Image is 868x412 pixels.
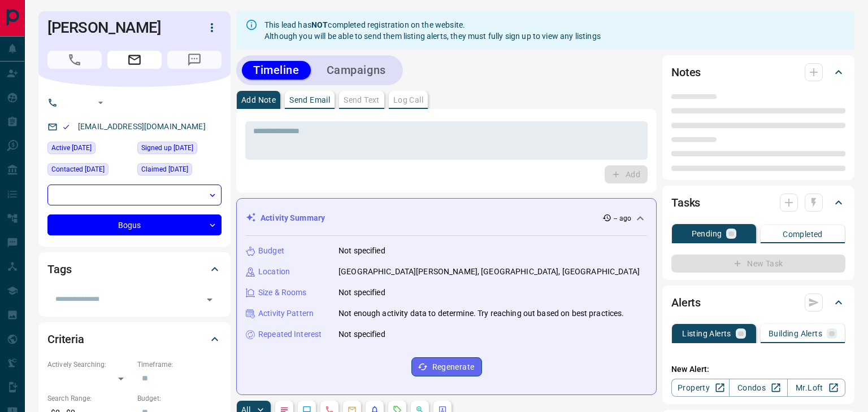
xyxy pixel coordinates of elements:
p: Timeframe: [137,360,222,370]
div: Sun Feb 20 2022 [137,142,222,157]
button: Open [94,96,107,109]
a: Mr.Loft [787,379,845,397]
button: Open [202,292,218,308]
strong: NOT [311,20,328,29]
div: Criteria [47,326,222,353]
div: Alerts [671,289,845,316]
a: Property [671,379,730,397]
div: Tasks [671,189,845,216]
button: Campaigns [315,61,397,80]
p: Activity Summary [261,212,325,224]
h2: Alerts [671,293,701,312]
a: [EMAIL_ADDRESS][DOMAIN_NAME] [78,122,206,131]
div: Activity Summary-- ago [246,208,647,229]
p: New Alert: [671,363,845,375]
svg: Email Valid [62,123,70,131]
button: Regenerate [411,357,482,376]
p: Size & Rooms [258,287,307,299]
span: Email [107,51,162,69]
a: Condos [729,379,787,397]
p: Building Alerts [769,330,822,338]
p: -- ago [614,213,631,223]
p: [GEOGRAPHIC_DATA][PERSON_NAME], [GEOGRAPHIC_DATA], [GEOGRAPHIC_DATA] [338,266,640,278]
h2: Tasks [671,194,700,212]
span: Active [DATE] [51,142,92,154]
div: This lead has completed registration on the website. Although you will be able to send them listi... [264,15,601,46]
p: Completed [783,230,823,238]
p: Pending [692,230,722,238]
h1: [PERSON_NAME] [47,19,185,37]
p: Repeated Interest [258,328,322,340]
p: Not enough activity data to determine. Try reaching out based on best practices. [338,308,624,319]
div: Fri Aug 08 2025 [137,163,222,179]
div: Fri Aug 08 2025 [47,163,132,179]
span: No Number [47,51,102,69]
p: Budget: [137,393,222,404]
div: Bogus [47,214,222,235]
p: Activity Pattern [258,308,314,319]
h2: Criteria [47,330,84,348]
h2: Notes [671,63,701,81]
p: Budget [258,245,284,257]
p: Listing Alerts [682,330,731,338]
p: Actively Searching: [47,360,132,370]
p: Add Note [241,96,276,104]
p: Not specified [338,287,385,299]
span: Claimed [DATE] [141,164,188,175]
span: Contacted [DATE] [51,164,105,175]
p: Send Email [289,96,330,104]
p: Search Range: [47,393,132,404]
p: Not specified [338,328,385,340]
p: Location [258,266,290,278]
button: Timeline [242,61,311,80]
div: Fri Aug 08 2025 [47,142,132,157]
div: Notes [671,59,845,86]
h2: Tags [47,260,71,278]
div: Tags [47,256,222,283]
span: Signed up [DATE] [141,142,193,154]
p: Not specified [338,245,385,257]
span: No Number [167,51,222,69]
